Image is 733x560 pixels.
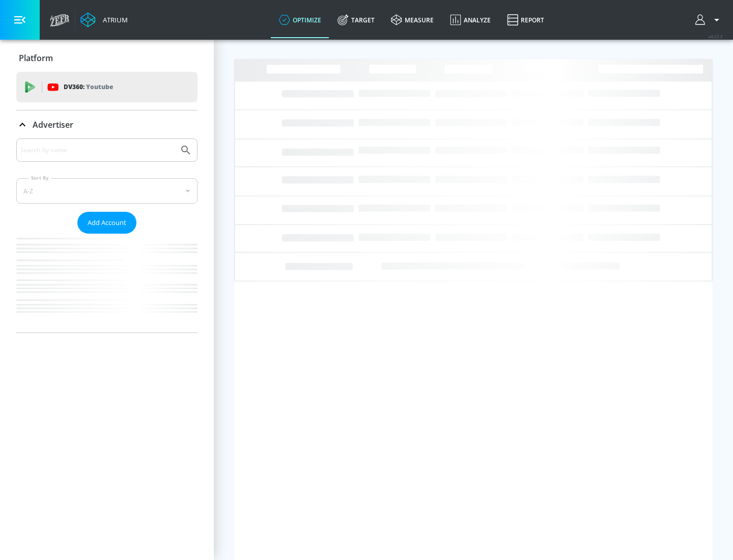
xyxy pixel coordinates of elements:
span: v 4.22.2 [709,34,723,39]
a: Atrium [80,12,128,27]
a: optimize [271,2,329,38]
a: Report [499,2,552,38]
div: Advertiser [16,138,198,332]
input: Search by name [20,144,175,157]
a: Target [329,2,383,38]
p: Advertiser [33,119,73,130]
div: Atrium [99,15,128,24]
a: measure [383,2,442,38]
button: Add Account [77,212,136,234]
div: A-Z [16,178,198,204]
div: DV360: Youtube [16,72,198,102]
a: Analyze [442,2,499,38]
span: Add Account [88,217,126,229]
nav: list of Advertiser [16,234,198,332]
div: Platform [16,44,198,72]
label: Sort By [29,175,51,181]
div: Advertiser [16,110,198,139]
p: Youtube [86,81,113,92]
p: DV360: [64,81,113,93]
p: Platform [19,52,53,64]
